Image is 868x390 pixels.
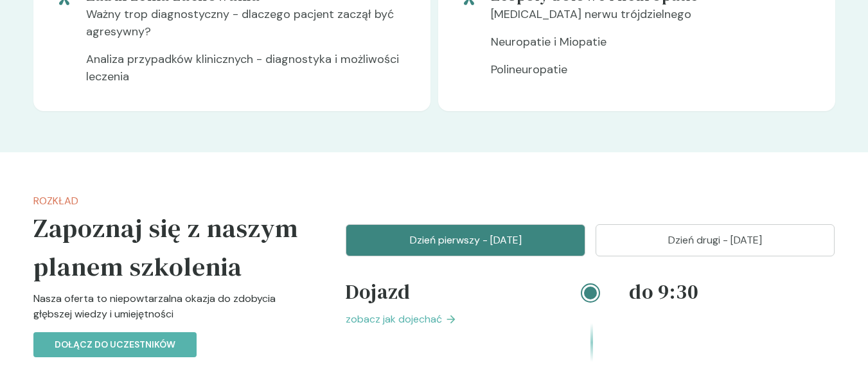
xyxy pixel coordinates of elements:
a: zobacz jak dojechać [346,312,552,327]
a: Dołącz do uczestników [33,337,197,351]
p: Analiza przypadków klinicznych - diagnostyka i możliwości leczenia [86,51,410,96]
p: Dołącz do uczestników [55,338,175,351]
span: zobacz jak dojechać [346,312,442,327]
button: Dołącz do uczestników [33,332,197,357]
p: Nasza oferta to niepowtarzalna okazja do zdobycia głębszej wiedzy i umiejętności [33,291,305,332]
h5: Zapoznaj się z naszym planem szkolenia [33,209,305,286]
h4: Dojazd [346,277,552,312]
p: Neuropatie i Miopatie [491,33,815,61]
p: Rozkład [33,193,305,209]
p: Ważny trop diagnostyczny - dlaczego pacjent zaczął być agresywny? [86,6,410,51]
button: Dzień drugi - [DATE] [596,224,835,256]
h4: do 9:30 [629,277,835,306]
p: Polineuropatie [491,61,815,89]
button: Dzień pierwszy - [DATE] [346,224,585,256]
p: Dzień drugi - [DATE] [612,233,819,248]
p: Dzień pierwszy - [DATE] [362,233,569,248]
p: [MEDICAL_DATA] nerwu trójdzielnego [491,6,815,33]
